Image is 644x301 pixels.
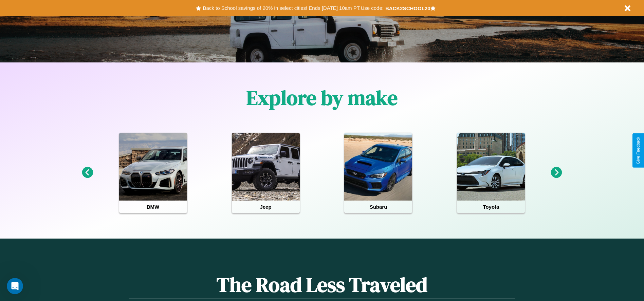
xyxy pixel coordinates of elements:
[7,278,23,294] iframe: Intercom live chat
[344,201,412,213] h4: Subaru
[457,201,525,213] h4: Toyota
[385,5,430,11] b: BACK2SCHOOL20
[201,3,385,13] button: Back to School savings of 20% in select cities! Ends [DATE] 10am PT.Use code:
[232,201,300,213] h4: Jeep
[636,137,641,164] div: Give Feedback
[129,271,515,299] h1: The Road Less Traveled
[119,201,187,213] h4: BMW
[246,84,398,112] h1: Explore by make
